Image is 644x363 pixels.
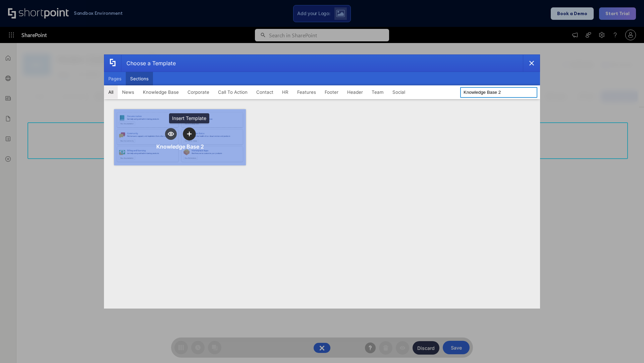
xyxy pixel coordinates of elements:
button: Features [293,85,320,99]
button: Contact [252,85,278,99]
button: Pages [104,72,126,85]
button: Knowledge Base [139,85,183,99]
button: Social [388,85,410,99]
input: Search [460,87,537,98]
button: Corporate [183,85,214,99]
button: News [118,85,139,99]
button: HR [278,85,293,99]
iframe: Chat Widget [610,331,644,363]
div: Knowledge Base 2 [156,143,204,150]
button: Footer [320,85,343,99]
div: Choose a Template [121,55,176,72]
button: Header [343,85,367,99]
div: template selector [104,54,540,309]
button: Team [367,85,388,99]
button: Call To Action [214,85,252,99]
button: Sections [126,72,153,85]
button: All [104,85,118,99]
